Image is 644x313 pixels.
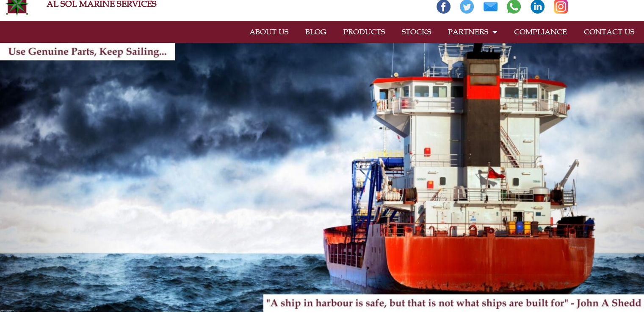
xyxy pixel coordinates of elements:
[297,22,335,42] a: BLOG
[335,22,393,42] a: PRODUCTS
[241,22,297,42] a: ABOUT US
[439,22,506,42] a: PARTNERS
[575,22,643,42] a: CONTACT US
[506,22,575,42] a: COMPLIANCE
[393,22,439,42] a: STOCKS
